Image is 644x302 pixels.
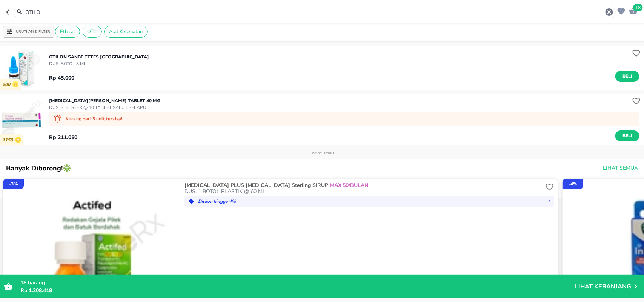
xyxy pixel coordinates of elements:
button: Lihat Semua [600,161,639,175]
p: Rp 211.050 [49,133,77,141]
p: DUS, 1 BOTOL PLASTIK @ 60 ML [184,189,544,195]
p: Rp 45.000 [49,74,74,82]
div: Ethical [55,26,80,38]
button: Urutkan & Filter [3,26,54,38]
span: 18 [20,279,26,286]
p: End of Result [304,150,340,156]
p: [MEDICAL_DATA][PERSON_NAME] TABLET 40 MG [49,97,160,104]
input: Cari 4000+ produk di sini [25,8,605,16]
div: Alat Kesehatan [104,26,148,38]
p: - 4 % [569,181,577,187]
button: Beli [615,71,639,82]
button: Diskon hingga 4% [184,196,554,207]
p: 1150 [2,137,15,143]
span: Diskon hingga 4% [188,198,551,205]
span: Lihat Semua [603,164,638,173]
span: OTC [83,28,101,35]
span: Beli [621,72,634,80]
button: 18 [627,5,638,16]
span: Ethical [55,28,80,35]
span: Alat Kesehatan [105,28,147,35]
span: Beli [621,132,634,140]
div: OTC [83,26,102,38]
p: barang [20,279,575,287]
button: Beli [615,130,639,141]
p: - 3 % [9,181,18,187]
p: DUS, BOTOL 8 ML [49,60,149,67]
div: Kurang dari 3 unit tersisa! [49,112,639,126]
span: Rp 1.208.418 [20,287,52,294]
p: 200 [2,82,12,87]
p: DUS, 3 BLISTER @ 10 TABLET SALUT SELAPUT [49,104,160,111]
span: 18 [633,4,643,11]
p: Urutkan & Filter [16,29,50,35]
p: [MEDICAL_DATA] PLUS [MEDICAL_DATA] Sterling SIRUP [184,182,542,189]
span: MAX 50/BULAN [328,182,369,189]
p: OTILON Sanbe TETES [GEOGRAPHIC_DATA] [49,54,149,60]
